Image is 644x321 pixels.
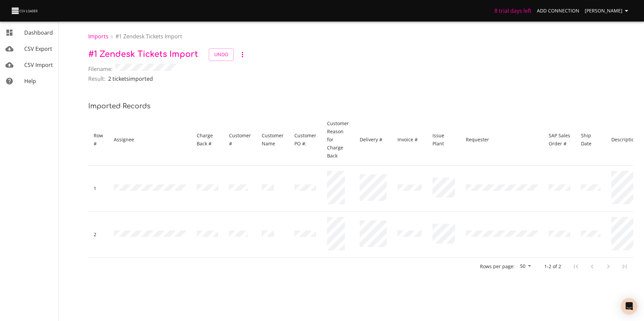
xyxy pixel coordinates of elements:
th: Invoice # [392,114,427,166]
div: 50 [517,261,534,272]
td: 2 [88,212,108,258]
a: Add Connection [534,5,582,17]
th: Customer PO #: [289,114,322,166]
span: Filename: [88,65,112,73]
th: Requester [460,114,543,166]
button: Undo [209,48,234,61]
th: Description [606,114,643,166]
th: Customer # [224,114,256,166]
span: CSV Export [24,45,52,52]
th: Charge Back # [191,114,224,166]
a: Imports [88,33,108,40]
th: SAP Sales Order # [543,114,576,166]
p: Rows per page: [480,263,515,270]
p: 2 tickets imported [108,75,153,83]
p: 1-2 of 2 [544,263,561,270]
span: Help [24,77,36,85]
span: CSV Import [24,61,53,69]
span: Imported records [88,102,151,110]
button: [PERSON_NAME] [582,5,633,17]
div: Open Intercom Messenger [621,298,637,314]
span: [PERSON_NAME] [585,7,631,15]
th: Assignee [108,114,191,166]
span: # 1 Zendesk Tickets Import [88,50,198,59]
td: 1 [88,166,108,212]
th: Customer Name [256,114,289,166]
th: Issue Plant [427,114,460,166]
span: # 1 Zendesk Tickets Import [116,33,182,40]
th: Delivery # [354,114,392,166]
th: Row # [88,114,108,166]
span: Result: [88,75,105,83]
h6: 8 trial days left [494,6,532,15]
span: Undo [214,50,228,59]
span: Dashboard [24,29,53,36]
span: Add Connection [537,7,579,15]
li: › [111,32,113,40]
th: Customer Reason for Charge Back [322,114,354,166]
th: Ship Date [576,114,606,166]
img: CSV Loader [11,6,39,15]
